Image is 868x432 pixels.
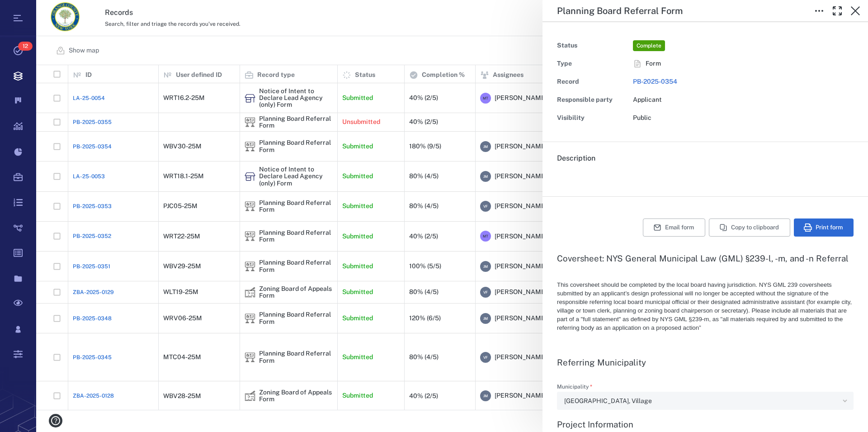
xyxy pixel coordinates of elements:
[557,281,852,331] span: This coversheet should be completed by the local board having jurisdiction. NYS GML 239 covershee...
[810,2,828,20] button: Toggle to Edit Boxes
[633,114,651,121] span: Public
[557,419,854,430] h3: Project Information
[557,76,629,88] div: Record
[828,2,846,20] button: Toggle Fullscreen
[635,42,663,50] span: Complete
[646,59,661,68] span: Form
[643,218,705,237] button: Email form
[564,396,839,406] div: [GEOGRAPHIC_DATA], Village
[557,153,854,164] h6: Description
[846,2,864,20] button: Close
[633,96,662,103] span: Applicant
[557,357,854,368] h3: Referring Municipality
[557,384,854,392] label: Municipality
[709,218,790,237] button: Copy to clipboard
[633,78,677,85] a: PB-2025-0354
[557,57,629,70] div: Type
[557,112,629,124] div: Visibility
[794,218,854,237] button: Print form
[18,42,33,51] span: 12
[557,392,854,410] div: Municipality
[557,253,854,264] h3: Coversheet: NYS General Municipal Law (GML) §239-l, -m, and -n Referral
[557,5,683,17] h5: Planning Board Referral Form
[557,172,559,180] span: .
[557,39,629,52] div: Status
[557,94,629,106] div: Responsible party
